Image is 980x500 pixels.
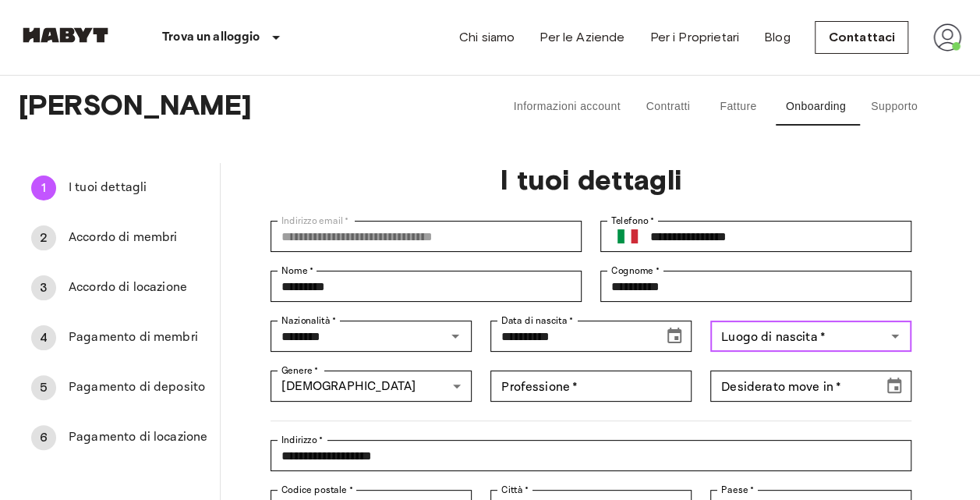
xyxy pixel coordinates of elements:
span: Accordo di membri [69,229,207,247]
button: Informazioni account [501,88,633,126]
div: 4 [31,325,56,350]
button: Fatture [703,88,773,126]
div: 5 [31,375,56,400]
a: Contattaci [815,21,908,54]
label: Paese [721,483,754,497]
div: [DEMOGRAPHIC_DATA] [271,371,472,402]
div: Professione [490,371,692,402]
p: I tuoi dettagli [271,163,911,196]
div: 2 [31,225,56,250]
button: Contratti [633,88,703,126]
span: Pagamento di deposito [69,378,207,397]
div: 5Pagamento di deposito [19,369,220,406]
div: Indirizzo email [271,221,582,252]
label: Codice postale [281,483,353,497]
div: 1I tuoi dettagli [19,169,220,207]
span: [PERSON_NAME] [19,88,458,126]
button: Choose date [879,371,910,402]
label: Nazionalità [281,314,336,328]
span: Pagamento di locazione [69,428,207,447]
button: Open [444,325,466,347]
p: Trova un alloggio [162,28,260,47]
img: Italy [617,229,638,243]
div: 1 [31,176,56,200]
button: Select country [611,220,644,253]
div: 3 [31,275,56,300]
div: Indirizzo [271,440,911,471]
img: avatar [933,23,961,51]
img: Habyt [19,27,112,43]
label: Cognome [611,264,660,278]
a: Chi siamo [459,28,515,47]
label: Indirizzo email [281,214,349,228]
a: Blog [764,28,791,47]
span: Accordo di locazione [69,278,207,297]
button: Choose date, selected date is Dec 8, 2000 [659,321,690,352]
label: Indirizzo [281,433,323,447]
button: Open [884,325,906,347]
label: Genere [281,363,318,378]
div: 2Accordo di membri [19,219,220,257]
span: Pagamento di membri [69,328,207,347]
button: Supporto [858,88,930,126]
label: Nome [281,264,313,278]
button: Onboarding [773,88,858,126]
label: Data di nascita [501,314,573,328]
label: Telefono [611,214,654,228]
a: Per le Aziende [540,28,624,47]
label: Città [501,483,529,497]
a: Per i Proprietari [649,28,739,47]
div: Nome [271,271,582,302]
div: 6 [31,425,56,450]
div: Cognome [600,271,911,302]
div: 6Pagamento di locazione [19,419,220,456]
span: I tuoi dettagli [69,179,207,197]
div: 3Accordo di locazione [19,269,220,307]
div: 4Pagamento di membri [19,319,220,356]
